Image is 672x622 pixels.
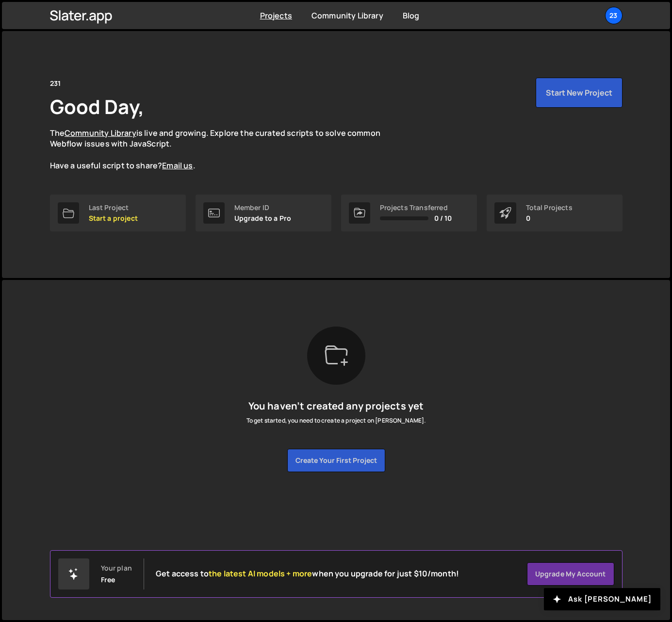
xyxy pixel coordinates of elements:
div: Member ID [234,204,292,212]
p: 0 [526,214,573,222]
div: Projects Transferred [380,204,452,212]
div: 231 [50,78,61,89]
a: Blog [403,10,420,21]
h5: You haven’t created any projects yet [246,400,426,412]
p: The is live and growing. Explore the curated scripts to solve common Webflow issues with JavaScri... [50,128,399,171]
a: Community Library [65,128,136,138]
h1: Good Day, [50,93,144,120]
a: Last Project Start a project [50,195,186,231]
a: Projects [260,10,292,21]
h2: Get access to when you upgrade for just $10/month! [156,569,459,578]
p: Upgrade to a Pro [234,214,292,222]
a: Upgrade my account [527,562,614,586]
span: the latest AI models + more [209,568,312,579]
button: Ask [PERSON_NAME] [544,588,660,610]
p: Start a project [89,214,138,222]
div: Total Projects [526,204,573,212]
span: 0 / 10 [434,214,452,222]
p: To get started, you need to create a project on [PERSON_NAME]. [246,416,426,426]
button: Start New Project [536,78,623,108]
a: Email us [162,160,193,171]
button: Create your first project [287,449,385,472]
div: Last Project [89,204,138,212]
a: Community Library [311,10,383,21]
div: Free [101,576,115,584]
div: Your plan [101,564,132,572]
a: 23 [605,7,623,24]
